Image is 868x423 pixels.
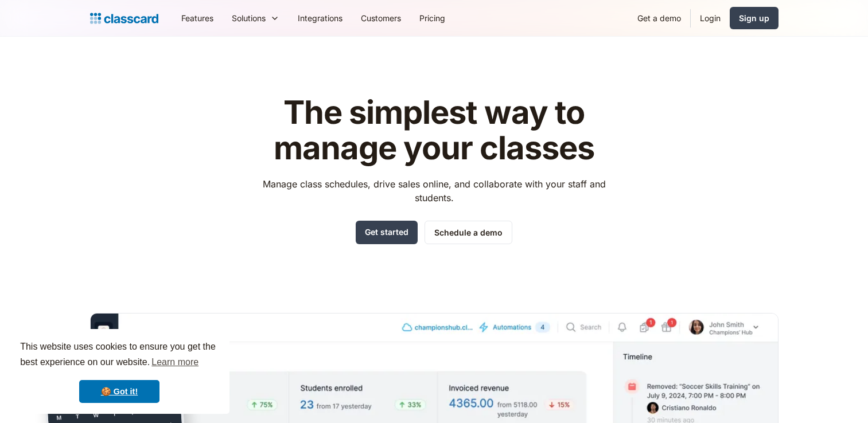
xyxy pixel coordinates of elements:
[232,12,266,24] div: Solutions
[9,329,229,414] div: cookieconsent
[410,5,454,31] a: Pricing
[691,5,730,31] a: Login
[352,5,410,31] a: Customers
[79,380,159,403] a: dismiss cookie message
[223,5,289,31] div: Solutions
[252,95,616,166] h1: The simplest way to manage your classes
[252,177,616,205] p: Manage class schedules, drive sales online, and collaborate with your staff and students.
[150,354,200,371] a: learn more about cookies
[425,221,512,244] a: Schedule a demo
[730,7,779,29] a: Sign up
[628,5,690,31] a: Get a demo
[289,5,352,31] a: Integrations
[739,12,769,24] div: Sign up
[90,10,158,26] a: home
[172,5,223,31] a: Features
[20,340,219,371] span: This website uses cookies to ensure you get the best experience on our website.
[356,221,418,244] a: Get started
